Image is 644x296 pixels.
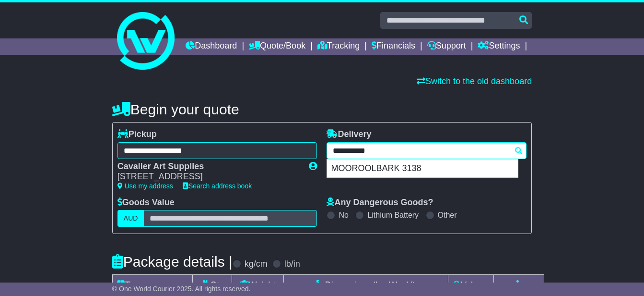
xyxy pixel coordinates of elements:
[339,210,348,220] label: No
[478,38,520,55] a: Settings
[367,210,419,220] label: Lithium Battery
[327,197,433,208] label: Any Dangerous Goods?
[192,275,232,296] td: Qty
[112,254,233,270] h4: Package details |
[112,101,532,117] h4: Begin your quote
[448,275,493,296] td: Volume
[117,129,157,140] label: Pickup
[183,182,252,190] a: Search address book
[117,210,144,227] label: AUD
[417,76,532,86] a: Switch to the old dashboard
[117,182,173,190] a: Use my address
[245,259,268,270] label: kg/cm
[112,275,192,296] td: Type
[327,129,371,140] label: Delivery
[372,38,415,55] a: Financials
[438,210,457,220] label: Other
[112,285,251,293] span: © One World Courier 2025. All rights reserved.
[427,38,466,55] a: Support
[283,275,448,296] td: Dimensions (L x W x H)
[317,38,360,55] a: Tracking
[186,38,237,55] a: Dashboard
[232,275,283,296] td: Weight
[117,197,175,208] label: Goods Value
[249,38,305,55] a: Quote/Book
[284,259,300,270] label: lb/in
[327,160,518,178] div: MOOROOLBARK 3138
[117,172,300,182] div: [STREET_ADDRESS]
[117,161,300,172] div: Cavalier Art Supplies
